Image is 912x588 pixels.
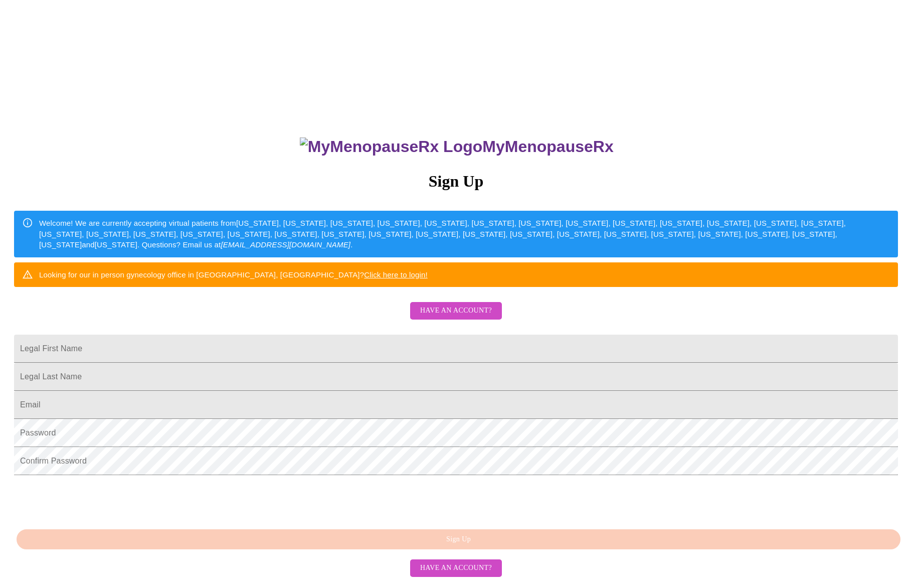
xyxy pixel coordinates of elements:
[410,302,502,320] button: Have an account?
[420,562,492,574] span: Have an account?
[410,559,502,577] button: Have an account?
[14,480,166,519] iframe: reCAPTCHA
[364,270,428,279] a: Click here to login!
[39,265,428,284] div: Looking for our in person gynecology office in [GEOGRAPHIC_DATA], [GEOGRAPHIC_DATA]?
[420,305,492,317] span: Have an account?
[221,240,350,249] em: [EMAIL_ADDRESS][DOMAIN_NAME]
[16,137,898,156] h3: MyMenopauseRx
[14,172,898,191] h3: Sign Up
[408,563,504,571] a: Have an account?
[300,137,482,156] img: MyMenopauseRx Logo
[408,313,504,322] a: Have an account?
[39,214,890,254] div: Welcome! We are currently accepting virtual patients from [US_STATE], [US_STATE], [US_STATE], [US...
